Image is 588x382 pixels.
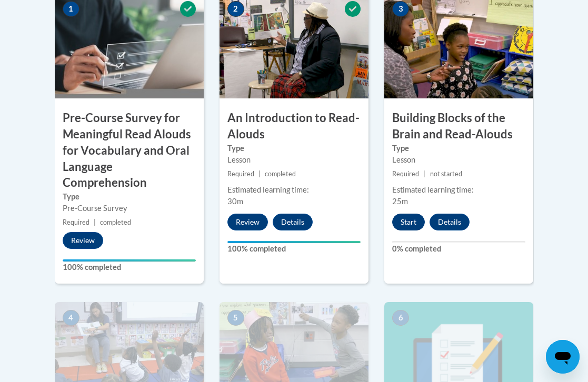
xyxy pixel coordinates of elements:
label: 100% completed [227,243,361,255]
span: 2 [227,1,244,17]
span: 25m [392,197,408,206]
label: Type [227,143,361,154]
button: Start [392,214,425,230]
span: | [258,170,261,178]
span: completed [265,170,296,178]
label: Type [63,191,196,203]
h3: Pre-Course Survey for Meaningful Read Alouds for Vocabulary and Oral Language Comprehension [55,110,204,191]
button: Details [273,214,313,230]
span: Required [227,170,254,178]
div: Lesson [392,154,525,166]
label: Type [392,143,525,154]
h3: An Introduction to Read-Alouds [220,110,368,143]
h3: Building Blocks of the Brain and Read-Alouds [384,110,533,143]
span: not started [430,170,462,178]
span: completed [100,218,131,226]
span: 3 [392,1,409,17]
label: 0% completed [392,243,525,255]
label: 100% completed [63,262,196,273]
button: Review [227,214,268,230]
span: 4 [63,310,79,326]
span: | [94,218,96,226]
div: Pre-Course Survey [63,203,196,214]
span: 30m [227,197,243,206]
span: 6 [392,310,409,326]
span: 1 [63,1,79,17]
div: Lesson [227,154,361,166]
span: Required [63,218,89,226]
span: 5 [227,310,244,326]
iframe: Button to launch messaging window [546,340,580,374]
div: Estimated learning time: [392,184,525,196]
div: Your progress [227,241,361,243]
button: Details [430,214,470,230]
span: Required [392,170,419,178]
div: Estimated learning time: [227,184,361,196]
span: | [423,170,425,178]
button: Review [63,232,103,249]
div: Your progress [63,259,196,262]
